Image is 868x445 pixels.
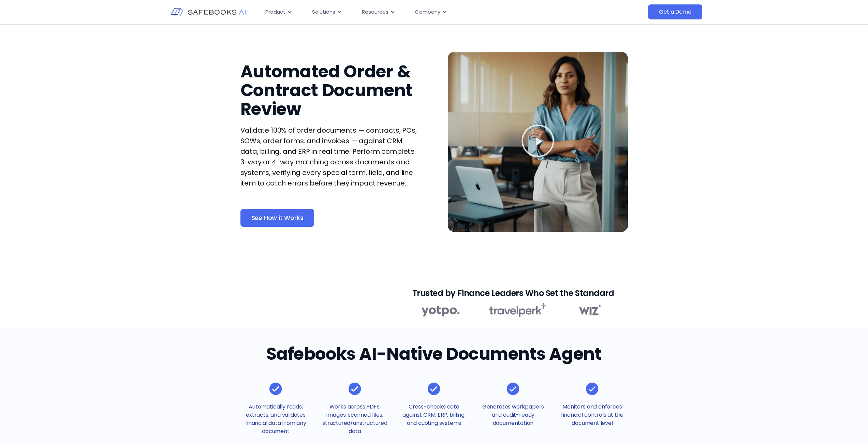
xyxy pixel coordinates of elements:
div: Menu Toggle [260,5,580,19]
span: Resources [362,8,388,16]
p: Generates workpapers and audit-ready documentation [478,403,549,427]
div: Play Video [521,124,555,160]
p: Automatically reads, extracts, and validates financial data from any document [240,403,311,435]
a: See How it Works [240,209,314,227]
span: Product [265,8,285,16]
p: Monitors and enforces financial controls at the document level [557,403,628,427]
img: Order Management Module 1 [422,301,605,318]
nav: Menu [260,5,580,19]
h2: Trusted by Finance Leaders Who Set the Standard [412,290,614,296]
p: Validate 100% of order documents — contracts, POs, SOWs, order forms, and invoices — against CRM ... [240,125,421,189]
p: Works across PDFs, images, scanned files, structured/unstructured data [320,403,391,435]
span: See How it Works [251,214,304,221]
p: Cross-checks data against CRM, ERP, billing, and quoting systems [399,403,470,427]
span: Get a Demo [659,9,691,15]
a: Get a Demo [648,4,702,19]
h2: Safebooks AI-Native Documents Agent [240,344,628,364]
span: Solutions [312,8,335,16]
h3: Automated Order & Contract Document Review [240,62,421,118]
span: Company [415,8,440,16]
